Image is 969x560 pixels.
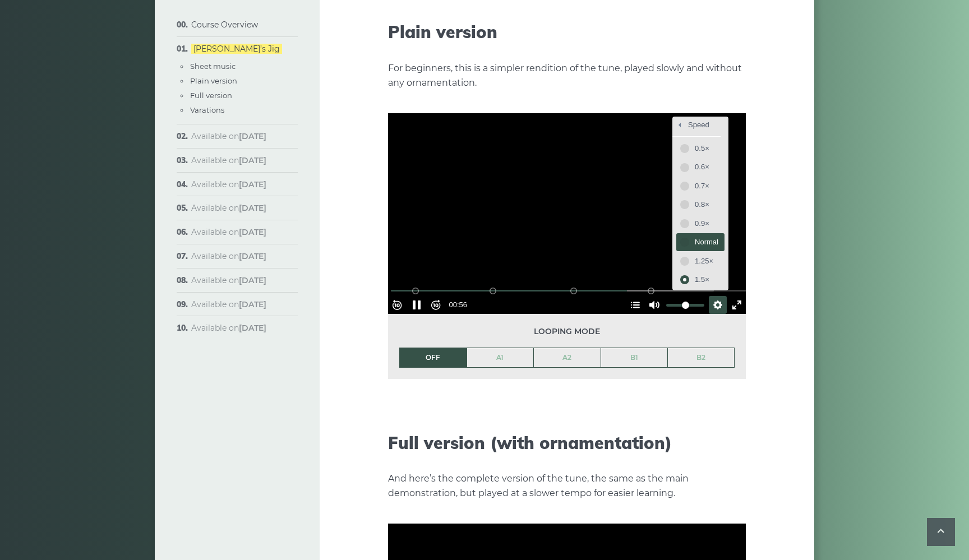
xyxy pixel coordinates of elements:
[239,299,266,309] strong: [DATE]
[668,348,734,367] a: B2
[191,179,266,189] span: Available on
[467,348,534,367] a: A1
[191,275,266,285] span: Available on
[601,348,668,367] a: B1
[190,62,236,71] a: Sheet music
[190,91,232,100] a: Full version
[239,155,266,165] strong: [DATE]
[191,155,266,165] span: Available on
[239,227,266,237] strong: [DATE]
[388,471,746,501] p: And here’s the complete version of the tune, the same as the main demonstration, but played at a ...
[239,323,266,333] strong: [DATE]
[191,20,258,30] a: Course Overview
[191,131,266,141] span: Available on
[191,203,266,213] span: Available on
[239,203,266,213] strong: [DATE]
[191,251,266,261] span: Available on
[191,227,266,237] span: Available on
[388,22,746,42] h2: Plain version
[190,105,224,114] a: Varations
[190,76,237,85] a: Plain version
[239,179,266,189] strong: [DATE]
[239,131,266,141] strong: [DATE]
[388,61,746,90] p: For beginners, this is a simpler rendition of the tune, played slowly and without any ornamentation.
[239,275,266,285] strong: [DATE]
[388,433,746,453] h2: Full version (with ornamentation)
[191,323,266,333] span: Available on
[239,251,266,261] strong: [DATE]
[191,44,282,54] a: [PERSON_NAME]’s Jig
[399,325,735,338] span: Looping mode
[534,348,601,367] a: A2
[191,299,266,309] span: Available on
